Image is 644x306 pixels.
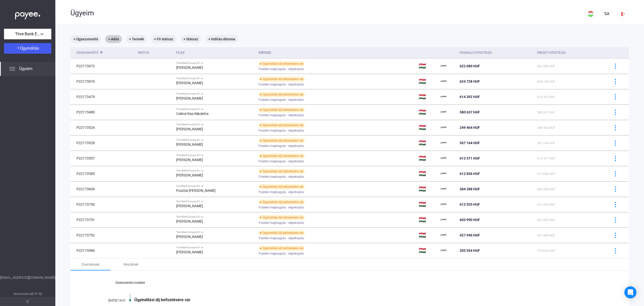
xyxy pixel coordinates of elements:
button: more-blue [610,138,621,148]
div: Ügyindítási díj befizetésére vár [259,184,305,189]
div: Ügyindítási díj befizetésére vár [259,107,305,112]
a: Összes esemény mutatása [96,281,165,284]
td: P22173557 [70,151,136,166]
td: P22173980 [70,243,136,258]
button: more-blue [610,107,621,117]
span: 613 555 HUF [460,202,480,206]
div: Ügyindítási díj befizetésére vár [259,215,305,220]
td: 🇭🇺 [417,74,438,89]
span: Trive Bank Europe Zrt. [15,31,40,37]
div: Ügyindítási díj befizetésére vár [259,230,305,235]
img: payee-logo [441,94,447,100]
div: Ügyazonosító [76,50,134,56]
img: white-payee-white-dot.svg [15,9,40,20]
div: Ügyindítási díj befizetésére vár [259,200,305,205]
td: 🇭🇺 [417,135,438,150]
strong: [PERSON_NAME] [176,250,203,254]
div: Részletek [124,261,138,267]
strong: [PERSON_NAME] [176,235,203,239]
img: more-blue [613,125,618,130]
div: Ügyazonosító [76,50,98,56]
td: P22173072 [70,58,136,74]
mat-chip: + Státusz [180,35,201,43]
button: more-blue [610,245,621,256]
strong: [PERSON_NAME] [176,173,203,177]
span: 613 371 HUF [460,156,480,160]
span: 205 554 HUF [460,249,480,253]
span: 384 288 HUF [537,188,555,191]
td: P22173585 [70,166,136,181]
strong: [PERSON_NAME] [176,66,203,70]
img: more-blue [613,248,618,253]
img: payee-logo [441,232,447,238]
button: more-blue [610,76,621,87]
div: Trive Bank Europe Zrt. vs [176,62,255,65]
td: P22173479 [70,89,136,104]
button: more-blue [610,61,621,71]
span: Fizetési meghagyás - végrehajtás [259,251,304,257]
button: HU [585,8,597,20]
div: Felek [176,50,185,56]
div: Trive Bank Europe Zrt. vs [176,154,255,157]
span: 249 464 HUF [460,126,480,130]
mat-chip: + Termék [126,35,147,43]
img: more-blue [613,94,618,100]
td: P22173526 [70,120,136,135]
img: logout-red [620,11,626,17]
div: Események [82,261,99,267]
button: more-blue [610,168,621,179]
span: Fizetési meghagyás - végrehajtás [259,220,304,226]
img: more-blue [613,110,618,115]
th: Státusz [257,47,417,58]
td: 🇭🇺 [417,243,438,258]
strong: Csikné Kiss Nikoletta [176,112,209,116]
img: payee-logo [441,248,447,254]
span: 612 856 HUF [460,172,480,176]
img: payee-logo [441,217,447,223]
button: Trive Bank Europe Zrt. [4,29,51,39]
img: payee-logo [441,171,447,177]
span: 580 637 HUF [537,111,555,114]
strong: [PERSON_NAME] [176,127,203,131]
img: payee-logo [441,78,447,84]
div: Ügyindítási díj befizetésére vár [134,297,604,302]
img: payee-logo [441,109,447,115]
strong: [PERSON_NAME] [176,219,203,223]
td: 🇭🇺 [417,58,438,74]
button: more-blue [610,91,621,102]
div: Felek [176,50,255,56]
div: Trive Bank Europe Zrt. vs [176,215,255,218]
span: 427 946 HUF [537,234,555,237]
img: payee-logo [441,155,447,161]
span: 613 555 HUF [537,203,555,206]
div: Ügyindítási díj befizetésére vár [259,246,305,251]
span: 567 164 HUF [537,141,555,145]
span: Fizetési meghagyás - végrehajtás [259,112,304,118]
img: more-blue [613,202,618,207]
span: Fizetési meghagyás - végrehajtás [259,158,304,164]
mat-chip: + Adós [105,35,122,43]
strong: [PERSON_NAME] [176,204,203,208]
td: 🇭🇺 [417,105,438,120]
td: 🇭🇺 [417,181,438,197]
div: Ügyindítási díj befizetésére vár [259,92,305,97]
span: Fizetési meghagyás - végrehajtás [259,128,304,134]
strong: [PERSON_NAME] [176,158,203,162]
mat-chip: + Fő státusz [151,35,176,43]
img: payee-logo [441,140,447,146]
span: Fizetési meghagyás - végrehajtás [259,189,304,195]
strong: [PERSON_NAME] [176,142,203,146]
span: 580 637 HUF [460,110,480,114]
td: 🇭🇺 [417,151,438,166]
div: Trive Bank Europe Zrt. vs [176,77,255,80]
span: 622 080 HUF [537,65,555,68]
span: Fizetési meghagyás - végrehajtás [259,97,304,103]
strong: [PERSON_NAME] [176,81,203,85]
div: Ügyindítási díj befizetésére vár [259,169,305,174]
div: [DATE] 14:01 [96,299,126,302]
span: 622 080 HUF [460,64,480,68]
img: more-blue [613,64,618,69]
td: 🇭🇺 [417,166,438,181]
span: 624 728 HUF [537,80,555,83]
span: 603 990 HUF [460,218,480,222]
